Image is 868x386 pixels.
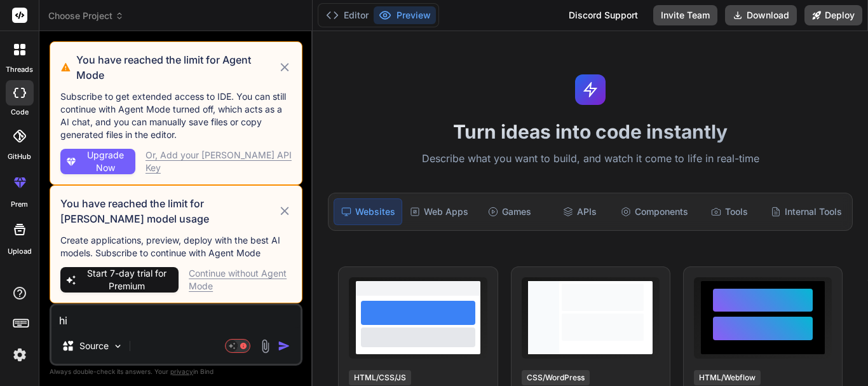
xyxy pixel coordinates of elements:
p: Always double-check its answers. Your in Bind [50,366,302,378]
div: Discord Support [561,5,646,25]
label: prem [11,199,28,210]
label: GitHub [8,151,31,162]
img: icon [278,340,290,352]
p: Create applications, preview, deploy with the best AI models. Subscribe to continue with Agent Mode [60,234,292,259]
label: code [11,107,29,118]
button: Deploy [804,5,862,25]
div: Tools [696,198,763,225]
span: Upgrade Now [81,149,130,174]
p: Source [79,340,109,352]
h3: You have reached the limit for Agent Mode [76,52,278,83]
button: Editor [321,6,374,24]
div: Web Apps [405,198,473,225]
div: Websites [334,198,402,225]
span: privacy [170,368,193,375]
div: APIs [546,198,613,225]
button: Download [725,5,797,25]
label: Upload [8,246,32,257]
button: Invite Team [653,5,717,25]
div: Internal Tools [766,198,847,225]
label: threads [6,64,33,75]
img: settings [9,344,31,366]
p: Describe what you want to build, and watch it come to life in real-time [320,151,860,167]
textarea: hi [51,305,301,328]
div: CSS/WordPress [522,370,590,385]
h3: You have reached the limit for [PERSON_NAME] model usage [60,196,278,226]
img: attachment [258,339,273,354]
p: Subscribe to get extended access to IDE. You can still continue with Agent Mode turned off, which... [60,90,292,141]
button: Start 7-day trial for Premium [60,267,179,293]
div: Components [616,198,693,225]
div: Or, Add your [PERSON_NAME] API Key [146,149,292,174]
div: HTML/Webflow [694,370,761,385]
button: Upgrade Now [60,149,135,174]
span: Start 7-day trial for Premium [80,267,173,293]
div: HTML/CSS/JS [349,370,411,385]
button: Preview [374,6,436,24]
span: Choose Project [48,10,124,22]
div: Continue without Agent Mode [189,267,292,293]
img: Pick Models [112,341,123,352]
div: Games [476,198,543,225]
h1: Turn ideas into code instantly [320,120,860,143]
